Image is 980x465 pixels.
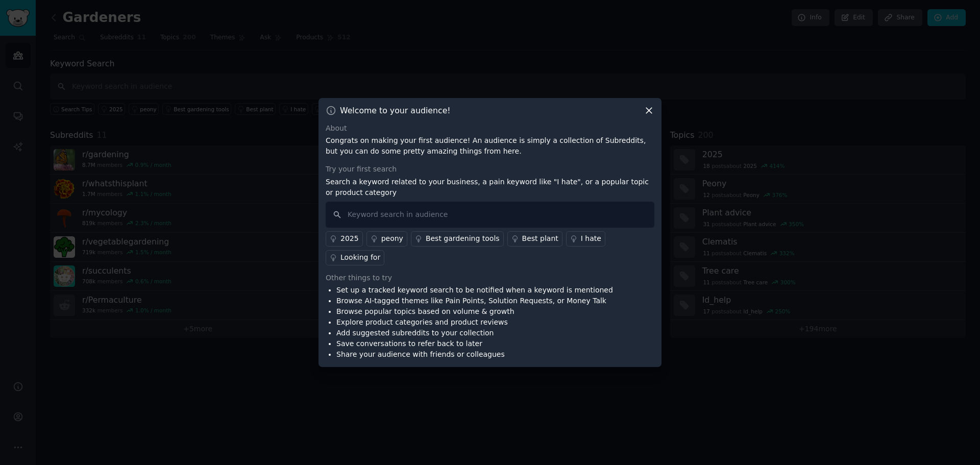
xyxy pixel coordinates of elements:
[326,231,363,247] a: 2025
[336,338,613,349] li: Save conversations to refer back to later
[366,231,407,247] a: peony
[566,231,605,247] a: I hate
[326,250,384,265] a: Looking for
[326,202,654,228] input: Keyword search in audience
[326,164,654,175] div: Try your first search
[581,233,601,244] div: I hate
[522,233,558,244] div: Best plant
[336,328,613,338] li: Add suggested subreddits to your collection
[340,252,380,263] div: Looking for
[340,233,359,244] div: 2025
[326,135,654,157] p: Congrats on making your first audience! An audience is simply a collection of Subreddits, but you...
[381,233,403,244] div: peony
[340,105,451,116] h3: Welcome to your audience!
[336,285,613,296] li: Set up a tracked keyword search to be notified when a keyword is mentioned
[411,231,504,247] a: Best gardening tools
[326,177,654,198] p: Search a keyword related to your business, a pain keyword like "I hate", or a popular topic or pr...
[336,317,613,328] li: Explore product categories and product reviews
[326,273,654,283] div: Other things to try
[326,123,654,134] div: About
[336,296,613,306] li: Browse AI-tagged themes like Pain Points, Solution Requests, or Money Talk
[336,349,613,360] li: Share your audience with friends or colleagues
[507,231,562,247] a: Best plant
[336,306,613,317] li: Browse popular topics based on volume & growth
[426,233,500,244] div: Best gardening tools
